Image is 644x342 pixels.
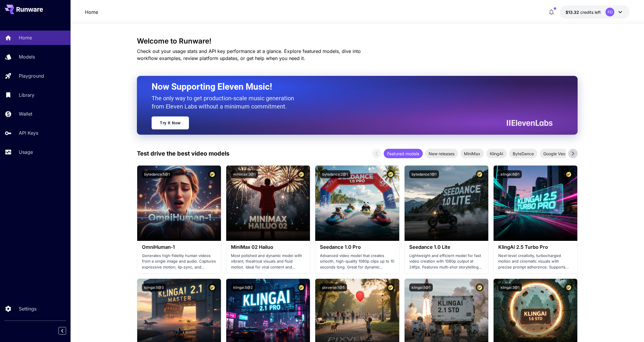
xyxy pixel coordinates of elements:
button: Certified Model – Vetted for best performance and includes a commercial license. [476,170,484,178]
p: Generates high-fidelity human videos from a single image and audio. Captures expressive motion, l... [142,253,216,270]
h3: Welcome to Runware! [137,37,578,45]
div: New releases [425,149,458,158]
p: Test drive the best video models [137,149,229,158]
img: alt [494,166,577,241]
img: alt [405,166,488,241]
nav: breadcrumb [85,9,98,16]
span: New releases [425,151,458,157]
p: Advanced video model that creates smooth, high-quality 1080p clips up to 10 seconds long. Great f... [320,253,394,270]
div: KlingAI [486,149,507,158]
button: Certified Model – Vetted for best performance and includes a commercial license. [208,283,216,291]
button: Certified Model – Vetted for best performance and includes a commercial license. [387,170,395,178]
span: Featured models [384,151,423,157]
h3: MiniMax 02 Hailuo [231,244,305,250]
button: klingai:5@3 [142,283,166,291]
p: Settings [19,305,36,312]
h3: KlingAI 2.5 Turbo Pro [498,244,573,250]
button: Collapse sidebar [58,327,66,335]
button: Certified Model – Vetted for best performance and includes a commercial license. [208,170,216,178]
button: klingai:6@1 [498,170,522,178]
div: Collapse sidebar [63,326,71,336]
div: FD [606,8,614,16]
a: Home [85,9,98,16]
button: minimax:3@1 [231,170,258,178]
div: Google Veo [540,149,569,158]
button: klingai:5@2 [231,283,255,291]
div: Featured models [384,149,423,158]
button: klingai:3@1 [498,283,522,291]
p: Home [19,34,32,41]
span: $13.32 [566,10,580,15]
button: $13.31845FD [560,5,630,19]
button: klingai:5@1 [409,283,433,291]
button: Certified Model – Vetted for best performance and includes a commercial license. [297,283,305,291]
p: Models [19,53,35,60]
h2: Now Supporting Eleven Music! [152,81,548,92]
img: alt [226,166,310,241]
p: Usage [19,149,33,156]
img: alt [315,166,399,241]
p: Next‑level creativity, turbocharged motion and cinematic visuals with precise prompt adherence. S... [498,253,573,270]
h3: OmniHuman‑1 [142,244,216,250]
button: Certified Model – Vetted for best performance and includes a commercial license. [565,170,573,178]
span: Check out your usage stats and API key performance at a glance. Explore featured models, dive int... [137,48,361,61]
img: alt [137,166,221,241]
span: ByteDance [509,151,537,157]
span: KlingAI [486,151,507,157]
p: Lightweight and efficient model for fast video creation with 1080p output at 24fps. Features mult... [409,253,484,270]
div: $13.31845 [566,9,601,15]
button: Certified Model – Vetted for best performance and includes a commercial license. [565,283,573,291]
button: bytedance:1@1 [409,170,439,178]
h3: Seedance 1.0 Pro [320,244,394,250]
h3: Seedance 1.0 Lite [409,244,484,250]
p: Playground [19,72,44,79]
p: Library [19,91,34,99]
a: Try It Now [152,116,189,129]
p: Most polished and dynamic model with vibrant, theatrical visuals and fluid motion. Ideal for vira... [231,253,305,270]
button: bytedance:5@1 [142,170,172,178]
span: MiniMax [460,151,484,157]
p: API Keys [19,129,38,136]
button: Certified Model – Vetted for best performance and includes a commercial license. [387,283,395,291]
button: bytedance:2@1 [320,170,350,178]
div: MiniMax [460,149,484,158]
div: ByteDance [509,149,537,158]
button: Certified Model – Vetted for best performance and includes a commercial license. [297,170,305,178]
span: credits left [580,10,601,15]
p: Wallet [19,110,32,117]
span: Google Veo [540,151,569,157]
button: pixverse:1@5 [320,283,347,291]
button: Certified Model – Vetted for best performance and includes a commercial license. [476,283,484,291]
p: The only way to get production-scale music generation from Eleven Labs without a minimum commitment. [152,94,298,111]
